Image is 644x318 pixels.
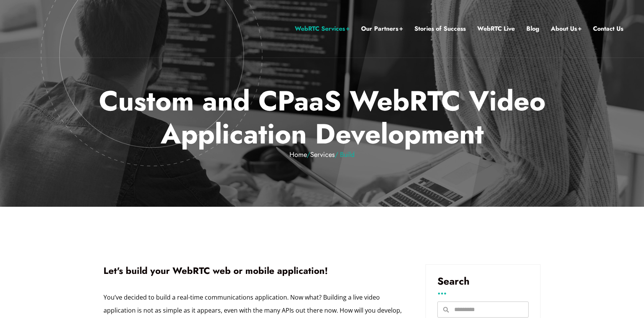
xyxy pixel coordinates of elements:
[437,288,529,294] h3: ...
[477,24,515,34] a: WebRTC Live
[414,24,466,34] a: Stories of Success
[98,151,547,159] em: / / Build
[98,84,547,159] p: Custom and CPaaS WebRTC Video Application Development
[295,24,350,34] a: WebRTC Services
[310,150,335,160] a: Services
[551,24,582,34] a: About Us
[361,24,403,34] a: Our Partners
[593,24,623,34] a: Contact Us
[103,264,402,277] h1: Let's build your WebRTC web or mobile application!
[289,150,307,160] a: Home
[437,276,529,286] h3: Search
[526,24,539,34] a: Blog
